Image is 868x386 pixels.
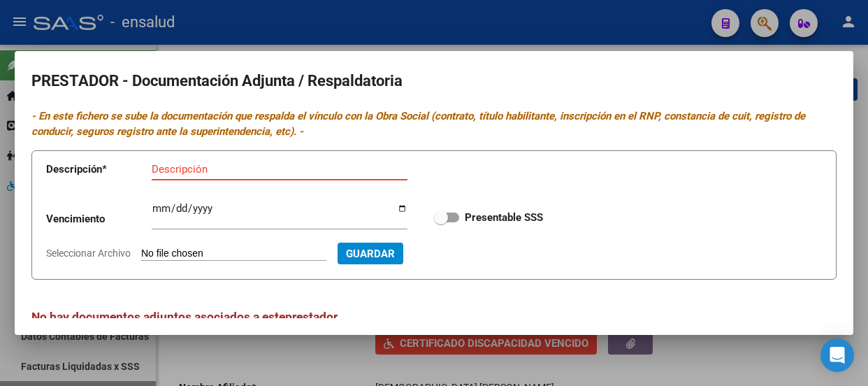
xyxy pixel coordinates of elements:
[46,211,152,227] p: Vencimiento
[31,110,805,138] i: - En este fichero se sube la documentación que respalda el vínculo con la Obra Social (contrato, ...
[46,162,152,178] p: Descripción
[346,248,395,260] span: Guardar
[820,338,854,372] div: Open Intercom Messenger
[31,308,837,326] h3: No hay documentos adjuntos asociados a este
[31,68,837,94] h2: PRESTADOR - Documentación Adjunta / Respaldatoria
[285,310,338,324] span: prestador
[465,211,543,224] strong: Presentable SSS
[46,248,131,259] span: Seleccionar Archivo
[338,243,403,264] button: Guardar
